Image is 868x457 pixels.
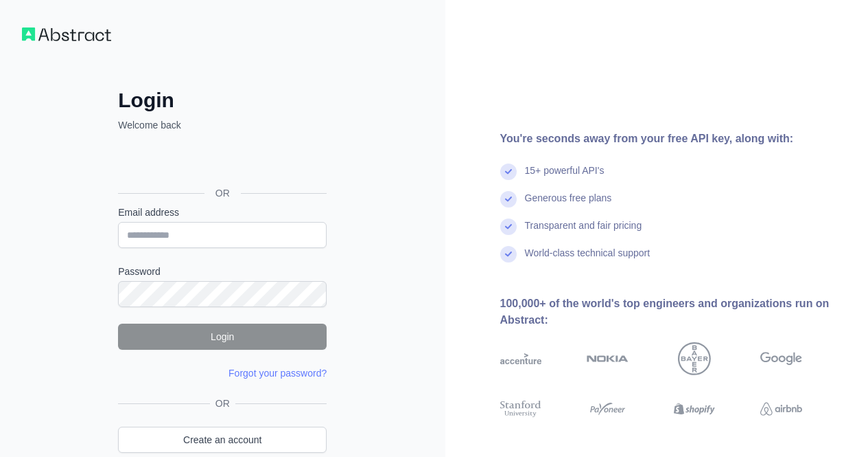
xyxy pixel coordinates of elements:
[118,88,327,113] h2: Login
[500,164,517,180] img: check mark
[500,296,847,328] div: 100,000+ of the world's top engineers and organizations run on Abstract:
[500,342,542,375] img: accenture
[111,147,331,177] iframe: Sign in with Google Button
[118,118,327,132] p: Welcome back
[500,246,517,263] img: check mark
[760,399,802,419] img: airbnb
[118,265,327,278] label: Password
[500,191,517,208] img: check mark
[678,342,711,375] img: bayer
[228,368,327,379] a: Forgot your password?
[204,186,241,200] span: OR
[525,246,650,274] div: World-class technical support
[210,397,235,410] span: OR
[674,399,716,419] img: shopify
[118,427,327,453] a: Create an account
[587,342,629,375] img: nokia
[525,191,612,219] div: Generous free plans
[22,27,111,41] img: Workflow
[500,219,517,235] img: check mark
[760,342,802,375] img: google
[500,131,847,147] div: You're seconds away from your free API key, along with:
[118,205,327,219] label: Email address
[525,164,605,191] div: 15+ powerful API's
[500,399,542,419] img: stanford university
[587,399,629,419] img: payoneer
[525,219,642,246] div: Transparent and fair pricing
[118,324,327,350] button: Login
